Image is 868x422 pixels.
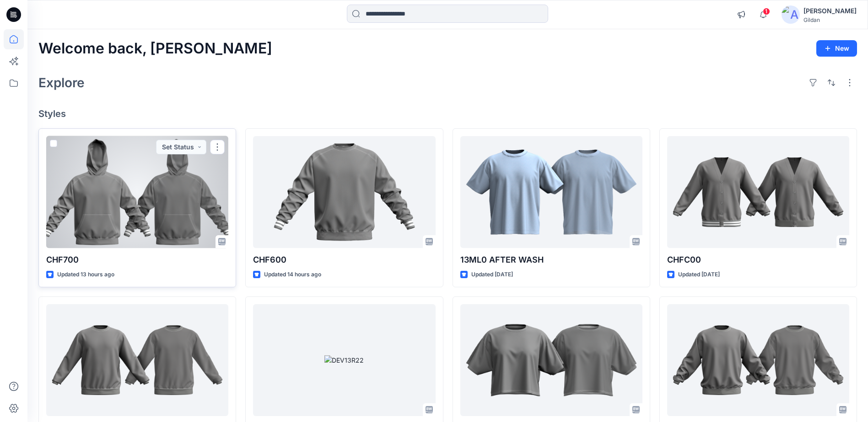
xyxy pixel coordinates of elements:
[253,253,435,266] p: CHF600
[253,136,435,248] a: CHF600
[46,304,228,416] a: 23" CHEST SWEATSHIRT
[460,304,642,416] a: CHL1000
[667,304,849,416] a: S600
[471,270,513,280] p: Updated [DATE]
[667,136,849,248] a: CHFC00
[38,40,272,57] h2: Welcome back, [PERSON_NAME]
[763,8,770,15] span: 1
[264,270,321,280] p: Updated 14 hours ago
[38,75,85,90] h2: Explore
[782,5,800,24] img: avatar
[816,40,857,57] button: New
[46,253,228,266] p: CHF700
[460,253,642,266] p: 13ML0 AFTER WASH
[803,16,857,23] div: Gildan
[803,5,857,16] div: [PERSON_NAME]
[46,136,228,248] a: CHF700
[460,136,642,248] a: 13ML0 AFTER WASH
[253,304,435,416] a: DEV13R22
[667,253,849,266] p: CHFC00
[57,270,114,280] p: Updated 13 hours ago
[678,270,720,280] p: Updated [DATE]
[38,108,857,119] h4: Styles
